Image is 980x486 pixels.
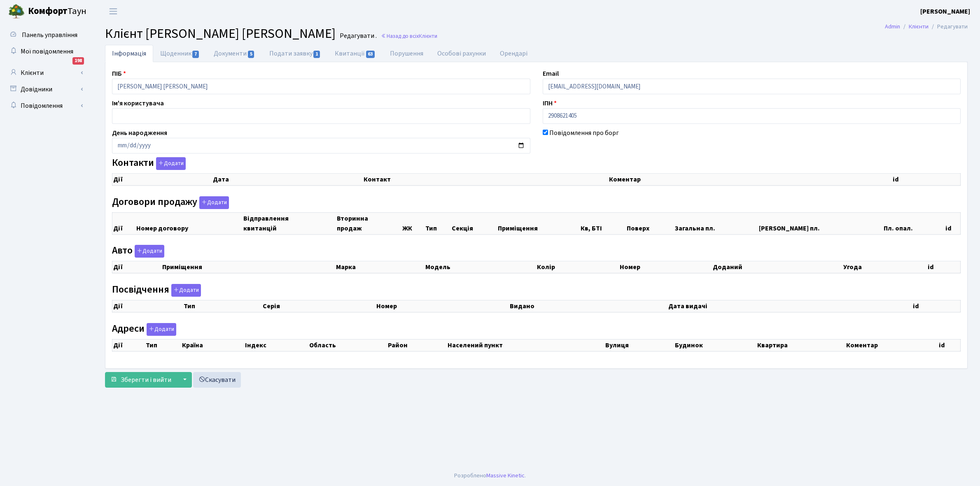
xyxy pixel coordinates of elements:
th: Дата [212,174,363,186]
span: 7 [192,51,199,58]
th: Вторинна продаж [336,212,402,234]
th: Дії [112,339,145,351]
span: Клієнти [419,32,437,40]
th: id [938,339,960,351]
a: Назад до всіхКлієнти [381,32,437,40]
label: Авто [112,245,164,258]
th: Коментар [608,174,892,186]
th: Модель [425,261,537,273]
span: 5 [248,51,254,58]
th: Квартира [756,339,846,351]
th: id [927,261,961,273]
a: [PERSON_NAME] [920,7,970,16]
th: Дії [112,174,212,186]
button: Договори продажу [199,196,229,209]
th: Приміщення [161,261,335,273]
label: Контакти [112,157,186,170]
a: Клієнти [4,65,86,81]
label: ПІБ [112,69,126,79]
a: Додати [169,282,201,297]
button: Адреси [147,323,176,336]
th: Кв, БТІ [580,212,626,234]
span: Клієнт [PERSON_NAME] [PERSON_NAME] [105,24,336,43]
th: Населений пункт [447,339,604,351]
th: Країна [181,339,244,351]
th: Приміщення [497,212,580,234]
label: Посвідчення [112,284,201,297]
th: Доданий [712,261,843,273]
li: Редагувати [929,22,968,31]
a: Додати [145,321,176,336]
span: 63 [366,51,375,58]
th: id [945,212,961,234]
button: Авто [135,245,164,258]
button: Контакти [156,157,186,170]
a: Клієнти [909,22,929,31]
img: logo.png [8,3,25,20]
th: Дії [112,261,161,273]
a: Admin [885,22,900,31]
th: Номер договору [135,212,242,234]
button: Переключити навігацію [103,5,124,18]
th: Будинок [674,339,756,351]
th: Секція [451,212,497,234]
label: Повідомлення про борг [549,128,619,138]
span: Мої повідомлення [21,47,73,56]
th: Вулиця [604,339,674,351]
th: Контакт [363,174,608,186]
a: Повідомлення [4,98,86,114]
a: Подати заявку [262,45,328,62]
th: Коментар [845,339,938,351]
a: Додати [154,156,186,170]
label: День народження [112,128,167,138]
small: Редагувати . [338,32,377,40]
th: Дії [112,212,136,234]
b: Комфорт [28,5,68,18]
div: Розроблено . [454,471,526,480]
th: Тип [145,339,182,351]
button: Посвідчення [171,284,201,297]
label: Адреси [112,323,176,336]
th: Район [387,339,446,351]
th: Видано [509,300,667,312]
th: Тип [425,212,451,234]
button: Зберегти і вийти [105,372,177,388]
b: [PERSON_NAME] [920,7,970,16]
th: Тип [183,300,262,312]
a: Квитанції [328,45,383,62]
a: Додати [133,244,164,258]
th: Відправлення квитанцій [243,212,336,234]
th: Пл. опал. [883,212,945,234]
a: Massive Kinetic [486,471,525,480]
th: Номер [376,300,509,312]
a: Щоденник [153,45,207,62]
a: Порушення [383,45,430,62]
span: Таун [28,5,86,19]
a: Скасувати [193,372,241,388]
th: id [912,300,960,312]
label: Ім'я користувача [112,98,164,108]
a: Додати [197,195,229,209]
span: Панель управління [22,30,77,40]
th: Дії [112,300,183,312]
div: 198 [72,57,84,65]
a: Панель управління [4,27,86,43]
label: Email [543,69,559,79]
a: Особові рахунки [430,45,493,62]
th: Область [308,339,387,351]
th: Поверх [626,212,674,234]
th: Індекс [244,339,308,351]
a: Довідники [4,81,86,98]
th: Серія [262,300,376,312]
th: Марка [335,261,425,273]
th: Угода [842,261,927,273]
label: Договори продажу [112,196,229,209]
th: [PERSON_NAME] пл. [758,212,883,234]
th: id [892,174,960,186]
a: Інформація [105,45,153,62]
a: Мої повідомлення198 [4,43,86,60]
a: Документи [207,45,262,62]
th: Загальна пл. [674,212,758,234]
a: Орендарі [493,45,534,62]
th: Дата видачі [667,300,912,312]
